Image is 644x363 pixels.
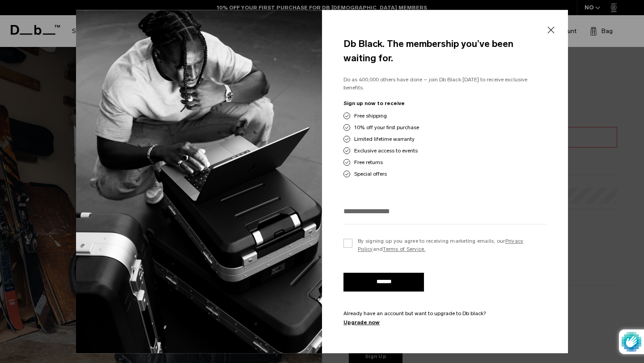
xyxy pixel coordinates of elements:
[383,246,425,252] a: Terms of Service.
[354,147,418,155] span: Exclusive access to events
[343,99,547,107] p: Sign up now to receive
[343,318,547,326] a: Upgrade now
[354,170,387,178] span: Special offers
[354,112,387,120] span: Free shipping
[358,238,523,252] a: Privacy Policy
[343,309,547,317] p: Already have an account but want to upgrade to Db black?
[343,237,547,253] label: By signing up you agree to receiving marketing emails, our and
[622,329,641,354] img: Protected by hCaptcha
[354,123,419,131] span: 10% off your first purchase
[343,76,547,92] p: Do as 400,000 others have done – join Db Black [DATE] to receive exclusive benefits.
[354,158,383,166] span: Free returns
[354,135,415,143] span: Limited lifetime warranty
[343,37,547,65] h4: Db Black. The membership you’ve been waiting for.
